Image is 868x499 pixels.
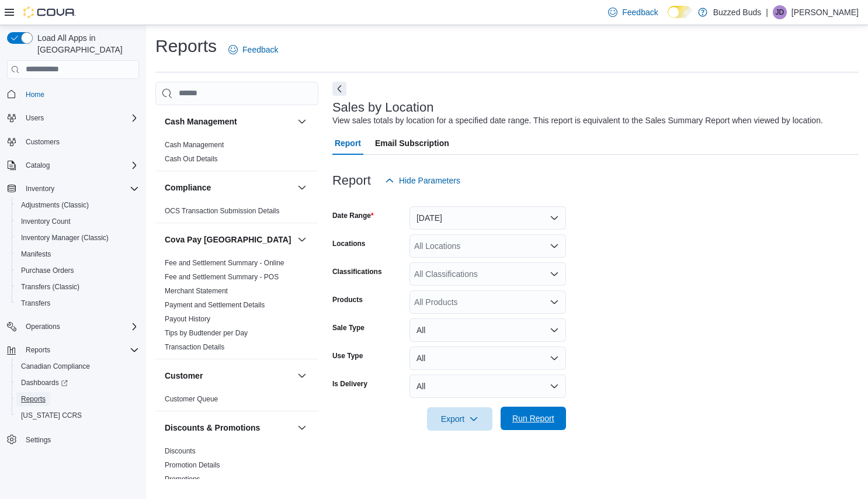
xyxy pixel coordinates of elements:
span: Dashboards [16,376,139,390]
a: Customer Queue [165,395,218,403]
h3: Compliance [165,182,211,193]
a: Promotions [165,475,200,483]
label: Date Range [332,211,374,220]
button: Reports [21,343,55,357]
span: JD [776,5,784,19]
span: Customers [26,137,60,147]
span: Purchase Orders [21,266,74,275]
span: Settings [21,432,139,446]
a: Dashboards [16,376,72,390]
h3: Sales by Location [332,101,434,115]
span: Home [21,87,139,102]
label: Locations [332,239,366,248]
button: Adjustments (Classic) [12,197,144,213]
a: Cash Management [165,141,224,149]
span: Transfers [16,296,139,310]
button: Cash Management [295,115,309,129]
button: Open list of options [550,241,559,251]
p: Buzzed Buds [713,5,762,19]
span: Dark Mode [668,18,668,19]
label: Is Delivery [332,379,367,389]
button: Operations [2,318,144,335]
span: Inventory Count [21,217,71,226]
label: Products [332,295,363,304]
button: Customer [165,370,293,382]
span: Payment and Settlement Details [165,300,265,310]
a: Inventory Manager (Classic) [16,231,113,245]
span: Promotion Details [165,460,220,470]
span: Canadian Compliance [16,359,139,373]
a: Merchant Statement [165,287,228,295]
span: Reports [21,394,46,404]
label: Use Type [332,351,363,361]
span: Catalog [26,161,50,170]
h3: Customer [165,370,203,382]
span: Reports [26,345,50,355]
span: Reports [16,392,139,406]
span: Manifests [16,247,139,261]
span: Users [26,113,44,123]
a: Customers [21,135,64,149]
span: Home [26,90,44,99]
div: Jack Davidson [773,5,787,19]
button: Compliance [295,181,309,195]
button: Transfers [12,295,144,311]
button: All [409,346,566,370]
span: Reports [21,343,139,357]
span: Inventory [21,182,139,196]
span: Transfers [21,299,50,308]
span: Cash Out Details [165,154,218,164]
button: Reports [2,342,144,358]
button: Home [2,86,144,103]
h3: Cash Management [165,116,237,127]
button: Open list of options [550,297,559,307]
div: View sales totals by location for a specified date range. This report is equivalent to the Sales ... [332,115,823,127]
button: Users [21,111,48,125]
button: All [409,375,566,398]
button: Inventory Count [12,213,144,230]
span: Load All Apps in [GEOGRAPHIC_DATA] [33,32,139,56]
span: Settings [26,435,51,445]
a: Cash Out Details [165,155,218,163]
input: Dark Mode [668,6,692,18]
a: Feedback [224,38,283,61]
div: Compliance [155,204,318,223]
span: Inventory Count [16,214,139,228]
span: Report [335,131,361,155]
span: Fee and Settlement Summary - POS [165,272,279,282]
a: Promotion Details [165,461,220,469]
button: Manifests [12,246,144,262]
span: Dashboards [21,378,68,387]
button: Catalog [21,158,54,172]
span: Operations [21,320,139,334]
span: OCS Transaction Submission Details [165,206,280,216]
div: Discounts & Promotions [155,444,318,491]
h3: Cova Pay [GEOGRAPHIC_DATA] [165,234,291,245]
span: Purchase Orders [16,264,139,278]
a: Home [21,88,49,102]
span: Washington CCRS [16,408,139,422]
button: Export [427,407,492,431]
div: Cash Management [155,138,318,171]
span: Fee and Settlement Summary - Online [165,258,284,268]
button: Customer [295,369,309,383]
button: Run Report [501,407,566,430]
span: Canadian Compliance [21,362,90,371]
a: Adjustments (Classic) [16,198,93,212]
a: Settings [21,433,55,447]
span: Operations [26,322,60,331]
a: Payment and Settlement Details [165,301,265,309]
span: [US_STATE] CCRS [21,411,82,420]
a: Feedback [603,1,662,24]
p: | [766,5,768,19]
h1: Reports [155,34,217,58]
span: Hide Parameters [399,175,460,186]
div: Cova Pay [GEOGRAPHIC_DATA] [155,256,318,359]
button: Discounts & Promotions [295,421,309,435]
span: Customer Queue [165,394,218,404]
nav: Complex example [7,81,139,479]
button: Compliance [165,182,293,193]
a: Transfers [16,296,55,310]
button: Inventory [21,182,59,196]
label: Sale Type [332,323,364,332]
